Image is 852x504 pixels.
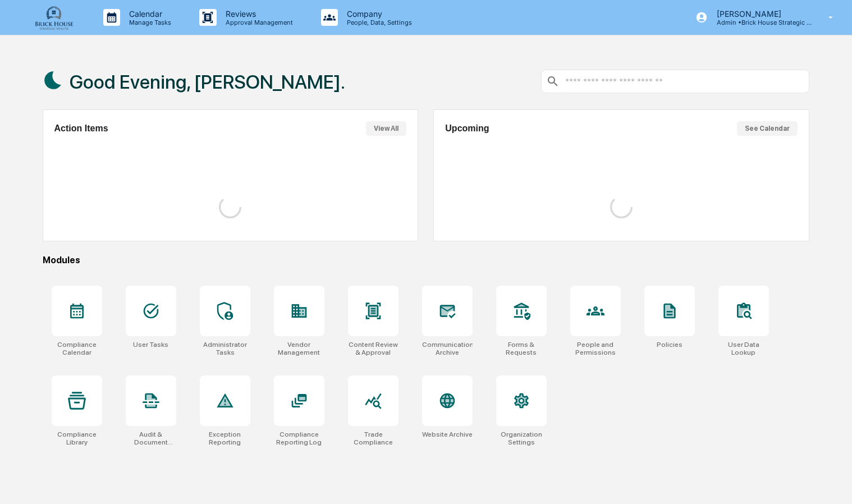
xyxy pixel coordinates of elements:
div: Audit & Document Logs [126,430,176,446]
div: Website Archive [422,430,473,438]
p: Calendar [120,9,177,19]
div: Content Review & Approval [348,341,398,356]
div: People and Permissions [570,341,621,356]
div: Modules [43,255,809,265]
p: People, Data, Settings [338,19,418,26]
div: Forms & Requests [496,341,547,356]
div: User Data Lookup [718,341,769,356]
div: Administrator Tasks [200,341,250,356]
div: Compliance Library [52,430,102,446]
img: logo [27,4,81,30]
div: Vendor Management [274,341,324,356]
p: Manage Tasks [120,19,177,26]
div: Compliance Calendar [52,341,102,356]
button: View All [366,121,406,136]
div: User Tasks [133,341,168,349]
h1: Good Evening, [PERSON_NAME]. [70,71,345,93]
div: Policies [657,341,682,349]
p: Company [338,9,418,19]
div: Compliance Reporting Log [274,430,324,446]
p: [PERSON_NAME] [708,9,812,19]
div: Trade Compliance [348,430,398,446]
div: Communications Archive [422,341,473,356]
p: Reviews [217,9,299,19]
p: Admin • Brick House Strategic Wealth [708,19,812,26]
h2: Upcoming [445,123,489,134]
div: Exception Reporting [200,430,250,446]
div: Organization Settings [496,430,547,446]
button: See Calendar [737,121,798,136]
h2: Action Items [54,123,108,134]
p: Approval Management [217,19,299,26]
